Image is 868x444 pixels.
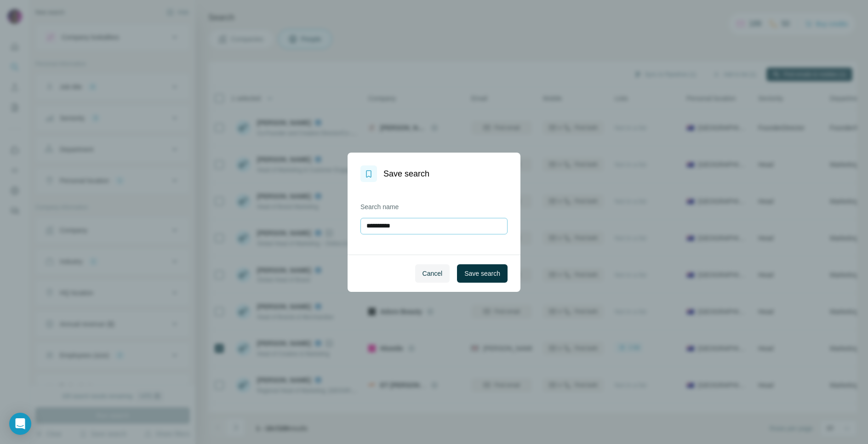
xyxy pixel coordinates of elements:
[415,264,450,283] button: Cancel
[464,269,500,278] span: Save search
[360,202,508,211] label: Search name
[383,167,429,180] h1: Save search
[9,413,31,435] div: Open Intercom Messenger
[457,264,508,283] button: Save search
[423,269,443,278] span: Cancel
